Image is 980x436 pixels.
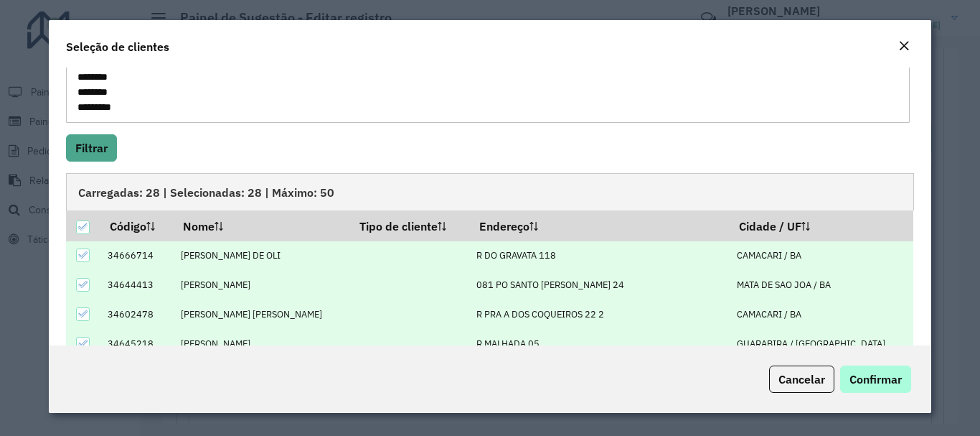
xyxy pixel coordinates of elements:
[729,210,913,241] th: Cidade / UF
[173,270,349,300] td: [PERSON_NAME]
[100,300,174,329] td: 34602478
[778,372,825,386] span: Cancelar
[173,210,349,241] th: Nome
[769,366,834,393] button: Cancelar
[469,270,730,300] td: 081 PO SANTO [PERSON_NAME] 24
[469,241,730,271] td: R DO GRAVATA 118
[898,40,910,52] em: Fechar
[173,329,349,358] td: [PERSON_NAME]
[173,241,349,271] td: [PERSON_NAME] DE OLI
[729,329,913,358] td: GUARABIRA / [GEOGRAPHIC_DATA]
[469,210,730,241] th: Endereço
[729,241,913,271] td: CAMACARI / BA
[349,210,469,241] th: Tipo de cliente
[100,210,174,241] th: Código
[100,241,174,271] td: 34666714
[66,38,169,55] h4: Seleção de clientes
[66,173,913,210] div: Carregadas: 28 | Selecionadas: 28 | Máximo: 50
[894,37,914,56] button: Close
[66,134,117,162] button: Filtrar
[729,270,913,300] td: MATA DE SAO JOA / BA
[849,372,902,386] span: Confirmar
[729,300,913,329] td: CAMACARI / BA
[100,329,174,358] td: 34645218
[840,366,911,393] button: Confirmar
[173,300,349,329] td: [PERSON_NAME] [PERSON_NAME]
[469,300,730,329] td: R PRA A DOS COQUEIROS 22 2
[100,270,174,300] td: 34644413
[469,329,730,358] td: R MALHADA 05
